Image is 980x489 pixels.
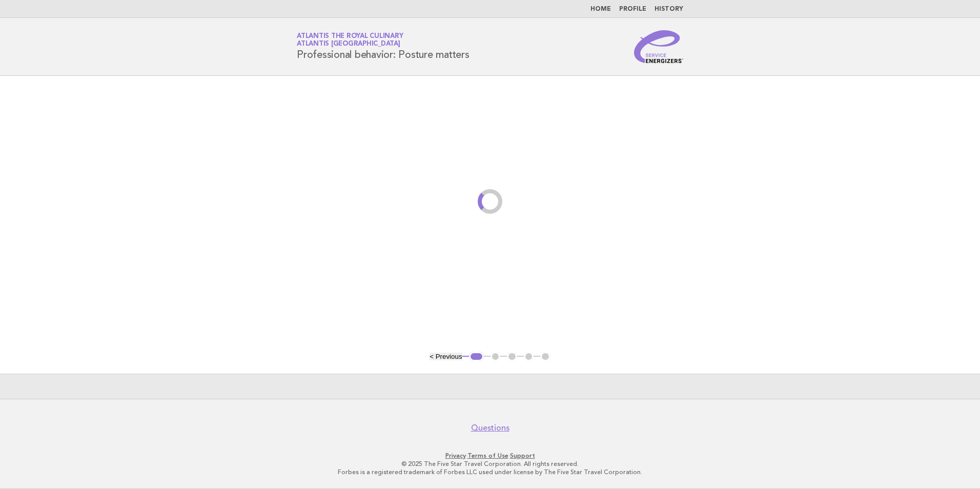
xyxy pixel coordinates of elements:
span: Atlantis [GEOGRAPHIC_DATA] [297,41,400,48]
p: © 2025 The Five Star Travel Corporation. All rights reserved. [176,460,804,468]
img: Service Energizers [634,30,683,63]
p: Forbes is a registered trademark of Forbes LLC used under license by The Five Star Travel Corpora... [176,468,804,476]
p: · · [176,452,804,460]
h1: Professional behavior: Posture matters [297,33,469,60]
a: Profile [619,6,646,12]
a: Privacy [445,452,466,459]
a: Terms of Use [467,452,508,459]
a: Support [510,452,535,459]
a: Questions [471,423,509,433]
a: History [655,6,683,12]
a: Atlantis the Royal CulinaryAtlantis [GEOGRAPHIC_DATA] [297,33,403,47]
a: Home [590,6,611,12]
